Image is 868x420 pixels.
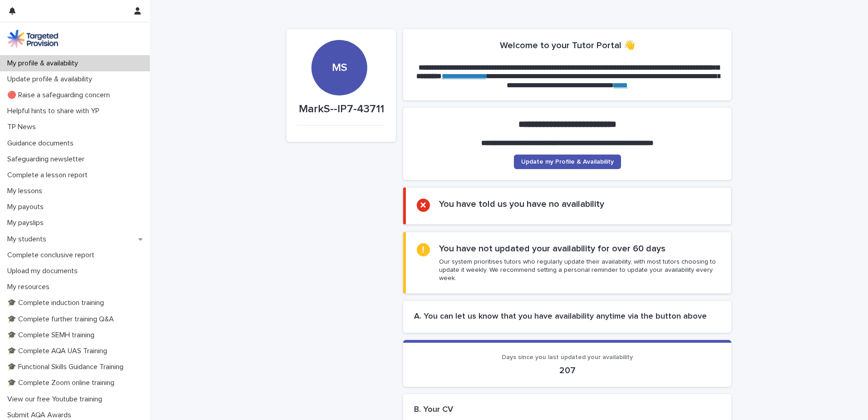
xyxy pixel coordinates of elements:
p: 🔴 Raise a safeguarding concern [4,91,117,100]
p: My students [4,235,54,244]
p: My profile & availability [4,59,85,68]
p: Complete conclusive report [4,251,102,260]
div: MS [311,6,367,75]
p: 🎓 Complete further training Q&A [4,315,121,324]
h2: Welcome to your Tutor Portal 👋 [500,40,635,51]
h2: B. Your CV [414,405,453,415]
p: Complete a lesson report [4,171,95,180]
span: Days since you last updated your availability [502,354,633,360]
h2: You have not updated your availability for over 60 days [439,243,666,254]
p: Submit AQA Awards [4,411,79,420]
h2: You have told us you have no availability [439,199,604,210]
p: My payslips [4,219,51,227]
p: Guidance documents [4,139,81,148]
p: Safeguarding newsletter [4,155,92,164]
p: My lessons [4,187,49,195]
a: Update my Profile & Availability [514,155,621,169]
h2: A. You can let us know that you have availability anytime via the button above [414,312,720,322]
p: 🎓 Complete SEMH training [4,331,102,340]
p: 🎓 Complete induction training [4,299,111,307]
span: Update my Profile & Availability [521,159,614,165]
p: TP News [4,123,43,131]
p: 207 [414,365,720,376]
p: Our system prioritises tutors who regularly update their availability, with most tutors choosing ... [439,258,720,283]
p: 🎓 Complete AQA UAS Training [4,347,114,355]
p: Update profile & availability [4,75,99,84]
p: 🎓 Complete Zoom online training [4,379,122,387]
p: View our free Youtube training [4,395,109,404]
p: My resources [4,283,57,291]
img: M5nRWzHhSzIhMunXDL62 [7,30,58,48]
p: 🎓 Functional Skills Guidance Training [4,363,131,371]
p: Helpful hints to share with YP [4,107,107,115]
p: Upload my documents [4,267,85,275]
p: My payouts [4,203,51,211]
p: MarkS--IP7-43711 [297,103,385,116]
